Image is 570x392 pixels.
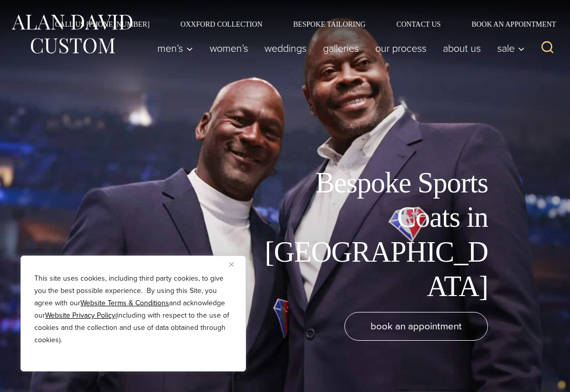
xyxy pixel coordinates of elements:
h1: Bespoke Sports Coats in [GEOGRAPHIC_DATA] [257,166,488,304]
a: Website Terms & Conditions [80,298,169,308]
a: Contact Us [381,21,456,28]
a: Oxxford Collection [165,21,278,28]
a: Call Us [PHONE_NUMBER] [39,21,165,28]
a: book an appointment [344,312,488,341]
a: weddings [256,38,315,58]
a: About Us [435,38,489,58]
a: Galleries [315,38,367,58]
a: Website Privacy Policy [45,310,115,321]
span: Men’s [157,43,193,53]
a: Bespoke Tailoring [278,21,381,28]
img: Alan David Custom [10,11,133,57]
span: Sale [497,43,525,53]
span: book an appointment [371,319,462,334]
button: Close [229,258,241,270]
button: View Search Form [535,36,560,61]
a: Women’s [201,38,256,58]
p: This site uses cookies, including third party cookies, to give you the best possible experience. ... [34,272,232,346]
a: Our Process [367,38,435,58]
img: Close [229,262,234,267]
nav: Primary Navigation [149,38,530,58]
a: Book an Appointment [456,21,560,28]
nav: Secondary Navigation [39,21,560,28]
